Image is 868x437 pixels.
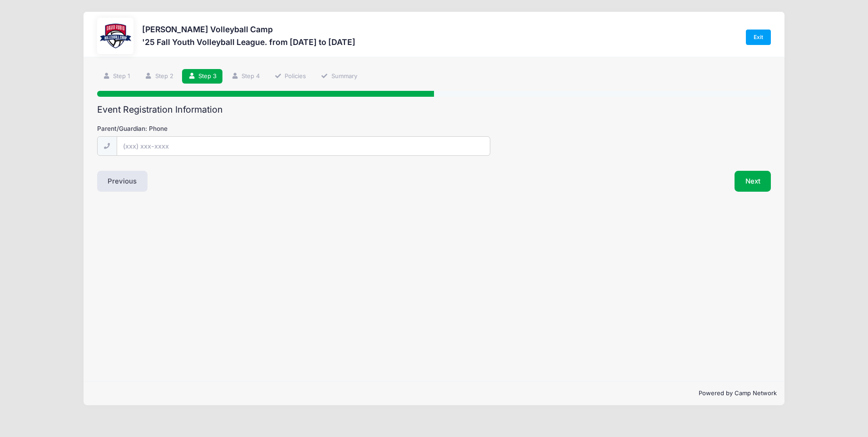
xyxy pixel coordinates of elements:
button: Previous [97,171,148,192]
a: Exit [746,30,771,45]
a: Step 4 [225,69,266,84]
a: Step 1 [97,69,136,84]
h3: [PERSON_NAME] Volleyball Camp [142,25,355,34]
a: Policies [269,69,312,84]
button: Next [735,171,771,192]
a: Step 2 [139,69,179,84]
a: Summary [315,69,363,84]
a: Step 3 [182,69,222,84]
input: (xxx) xxx-xxxx [117,136,490,156]
p: Powered by Camp Network [91,389,777,398]
h2: Event Registration Information [97,104,771,115]
h3: '25 Fall Youth Volleyball League. from [DATE] to [DATE] [142,37,355,47]
label: Parent/Guardian: Phone [97,124,322,133]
